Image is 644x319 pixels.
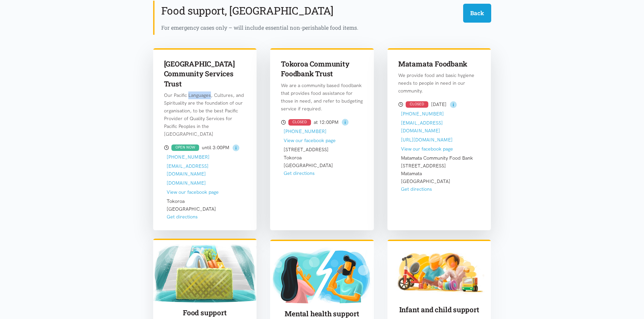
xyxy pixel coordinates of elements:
[284,137,336,143] a: View our facebook page
[398,72,480,95] p: We provide food and basic hygiene needs to people in need in our community.
[281,59,363,79] h3: Tokoroa Community Foodbank Trust
[171,144,199,151] div: OPEN NOW
[167,214,198,220] a: Get directions
[401,146,453,152] a: View our facebook page
[463,4,491,22] button: Back
[284,146,333,177] div: [STREET_ADDRESS] Tokoroa [GEOGRAPHIC_DATA]
[167,180,206,186] a: [DOMAIN_NAME]
[401,111,444,117] a: [PHONE_NUMBER]
[161,4,333,18] h2: Food support, [GEOGRAPHIC_DATA]
[288,119,311,126] div: CLOSED
[398,59,480,69] h3: Matamata Foodbank
[281,82,363,113] p: We are a community based foodbank that provides food assistance for those in need, and refer to b...
[159,308,252,318] h3: Food support
[393,305,486,315] h3: Infant and child support
[164,143,246,152] div: until 3:00PM
[284,170,315,176] a: Get directions
[284,128,327,134] a: [PHONE_NUMBER]
[406,101,428,108] div: CLOSED
[167,163,209,177] a: [EMAIL_ADDRESS][DOMAIN_NAME]
[401,186,432,192] a: Get directions
[167,189,219,195] a: View our facebook page
[164,59,246,89] h3: [GEOGRAPHIC_DATA] Community Services Trust
[164,91,246,138] p: Our Pacific Languages, Cultures, and Spirituality are the foundation of our organisation, to be t...
[398,100,480,108] div: [DATE]
[276,309,368,319] h3: Mental health support
[401,120,443,134] a: [EMAIL_ADDRESS][DOMAIN_NAME]
[401,137,453,143] a: [URL][DOMAIN_NAME]
[401,154,480,193] div: Matamata Community Food Bank [STREET_ADDRESS] Matamata [GEOGRAPHIC_DATA]
[167,197,216,221] div: Tokoroa [GEOGRAPHIC_DATA]
[167,154,210,160] a: [PHONE_NUMBER]
[161,23,491,32] div: For emergency cases only – will include essential non-perishable food items.
[281,118,363,126] div: at 12:00PM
